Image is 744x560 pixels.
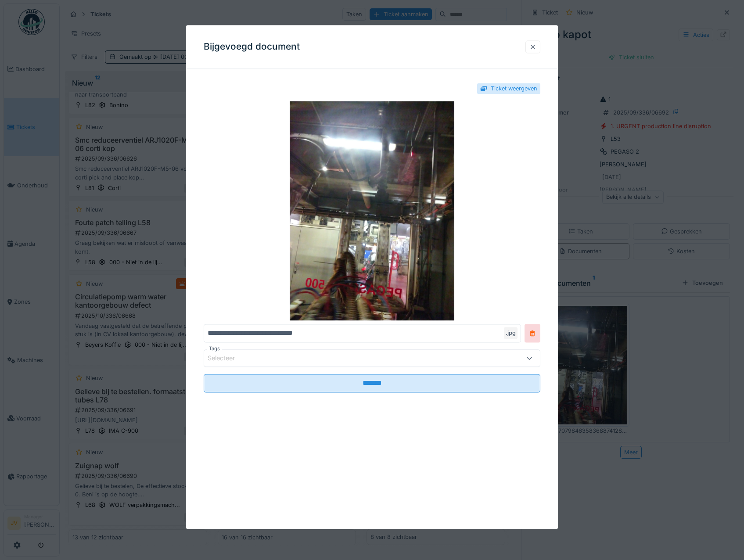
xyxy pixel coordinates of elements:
div: .jpg [504,327,518,339]
label: Tags [207,345,222,353]
div: Ticket weergeven [491,84,537,93]
div: Selecteer [208,354,247,363]
h3: Bijgevoegd document [204,41,300,52]
img: 30ece89d-f4ff-43e6-9abf-f2c71b297ffc-17587927079846358368874128356133.jpg [204,101,541,321]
